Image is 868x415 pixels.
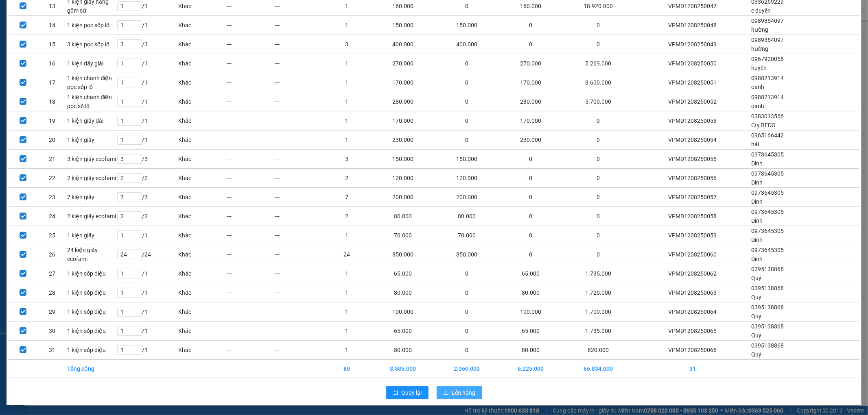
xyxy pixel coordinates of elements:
td: 1 [323,283,371,302]
td: Khác [178,283,226,302]
td: 1 [323,341,371,360]
td: 3 kiện giấy ecofami [67,150,117,169]
td: 0 [435,73,499,92]
span: 0395138868 [752,323,784,330]
td: 70.000 [371,226,435,245]
span: CSKH: [15,32,191,63]
span: Cty BEDO [752,122,776,128]
span: Quý [752,332,762,339]
td: 400.000 [435,35,499,54]
td: 170.000 [371,111,435,130]
span: 0988213914 [752,94,784,100]
td: 0 [499,150,563,169]
td: Khác [178,150,226,169]
td: 7 [323,188,371,207]
span: Lên hàng [452,388,476,397]
span: 0989354097 [752,37,784,43]
button: rollbackQuay lại [386,386,429,399]
td: 0 [562,111,634,130]
td: 1 [323,111,371,130]
td: --- [274,226,323,245]
td: 80.000 [371,283,435,302]
td: / 3 [117,35,178,54]
td: 5.269.000 [562,54,634,73]
span: Dinh [752,256,763,262]
td: 850.000 [371,245,435,264]
td: 170.000 [371,73,435,92]
td: --- [226,92,275,111]
td: 200.000 [371,188,435,207]
td: 0 [435,111,499,130]
td: 1 [323,73,371,92]
td: --- [226,226,275,245]
td: 1 [323,322,371,341]
td: Khác [178,169,226,188]
td: 2 [323,207,371,226]
td: 7 kiện giấy [67,188,117,207]
td: --- [226,245,275,264]
td: / 1 [117,92,178,111]
td: 16 [37,54,66,73]
td: 80.000 [435,207,499,226]
span: Quý [752,294,762,300]
td: Khác [178,341,226,360]
td: --- [226,322,275,341]
td: Khác [178,302,226,322]
td: 1 kiện chanh điện pọc số lổ [67,92,117,111]
td: 150.000 [371,150,435,169]
td: 8.585.000 [371,360,435,378]
td: / 1 [117,111,178,130]
button: uploadLên hàng [437,386,482,399]
td: 24 [323,245,371,264]
td: Khác [178,92,226,111]
td: --- [226,207,275,226]
td: 66.834.000 [562,360,634,378]
td: --- [226,283,275,302]
span: hường [752,26,769,33]
td: 1 kiện giấy dài [67,111,117,130]
td: 2 [323,169,371,188]
td: 0 [499,169,563,188]
td: --- [274,111,323,130]
td: 0 [435,54,499,73]
td: --- [226,16,275,35]
td: Khác [178,226,226,245]
td: 20 [37,130,66,150]
td: --- [274,92,323,111]
span: 0395138868 [752,304,784,311]
td: 1 kiện dấy giài [67,54,117,73]
td: 0 [435,130,499,150]
span: 0973645305 [752,189,784,196]
span: 0973645305 [752,170,784,177]
td: 18 [37,92,66,111]
td: 0 [435,264,499,283]
td: --- [226,111,275,130]
td: 1 kiện chanh điện pọc sốp lổ [67,73,117,92]
span: huyền [752,65,767,71]
td: 0 [562,169,634,188]
td: --- [226,341,275,360]
td: / 2 [117,169,178,188]
span: [PHONE_NUMBER] (7h - 21h) [52,32,191,63]
td: VPMD1208250049 [634,35,751,54]
td: --- [274,302,323,322]
td: 820.000 [562,341,634,360]
td: VPMD1208250048 [634,16,751,35]
td: 24 kiện giấy ecofami [67,245,117,264]
td: 0 [435,92,499,111]
span: hải [752,141,759,148]
td: 0 [562,130,634,150]
td: Khác [178,188,226,207]
td: Khác [178,16,226,35]
td: 1 [323,264,371,283]
td: 1.720.000 [562,283,634,302]
td: 280.000 [371,92,435,111]
td: 22 [37,169,66,188]
span: 0383013566 [752,113,784,120]
td: 28 [37,283,66,302]
td: 70.000 [435,226,499,245]
td: 150.000 [371,16,435,35]
td: --- [226,302,275,322]
td: 80.000 [499,283,563,302]
td: VPMD1208250065 [634,322,751,341]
